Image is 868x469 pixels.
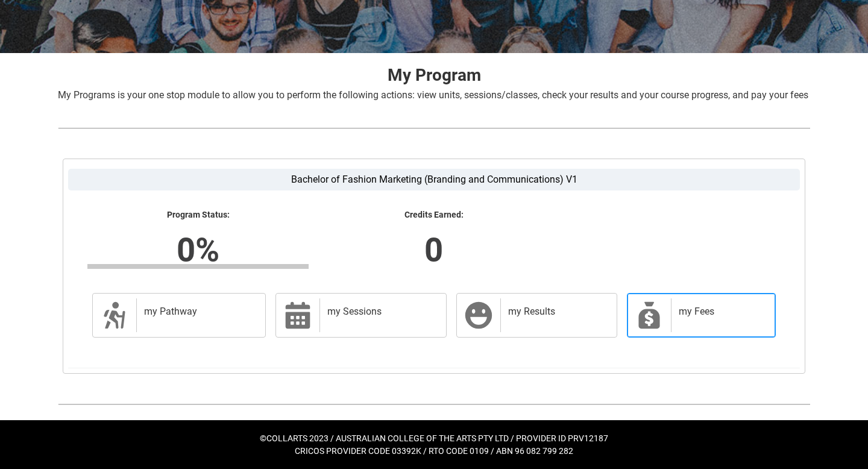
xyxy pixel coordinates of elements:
strong: My Program [388,65,481,85]
lightning-formatted-text: Credits Earned: [323,210,544,221]
h2: my Sessions [327,306,434,318]
h2: my Fees [679,306,763,318]
lightning-formatted-number: 0% [10,225,386,274]
lightning-formatted-number: 0 [246,225,622,274]
a: my Fees [627,293,776,338]
img: REDU_GREY_LINE [58,122,810,134]
lightning-formatted-text: Program Status: [87,210,309,221]
span: Description of icon when needed [100,301,129,330]
span: My Payments [635,301,664,330]
a: my Sessions [275,293,447,338]
h2: my Results [508,306,605,318]
div: Progress Bar [87,264,309,269]
h2: my Pathway [144,306,253,318]
a: my Pathway [92,293,266,338]
a: my Results [456,293,617,338]
label: Bachelor of Fashion Marketing (Branding and Communications) V1 [68,169,800,190]
img: REDU_GREY_LINE [58,398,810,411]
span: My Programs is your one stop module to allow you to perform the following actions: view units, se... [58,89,808,101]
